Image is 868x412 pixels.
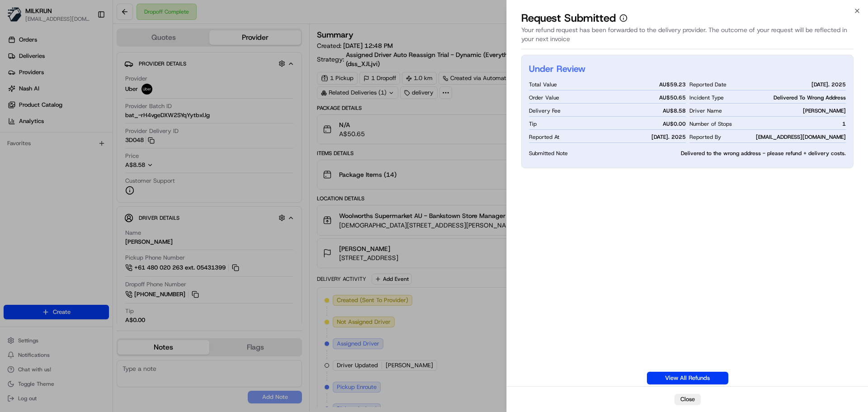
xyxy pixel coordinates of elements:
span: Tip [529,120,537,128]
span: Reported Date [689,81,726,88]
span: Incident Type [689,94,724,101]
span: 1 [842,120,846,128]
span: [DATE]. 2025 [811,81,846,88]
div: Your refund request has been forwarded to the delivery provider. The outcome of your request will... [521,25,854,49]
h2: Under Review [529,62,585,75]
span: AU$ 0.00 [663,120,686,128]
span: [PERSON_NAME] [803,107,846,114]
span: AU$ 8.58 [663,107,686,114]
span: AU$ 50.65 [659,94,686,101]
span: [DATE]. 2025 [651,133,686,141]
span: Delivery Fee [529,107,561,114]
a: View All Refunds [647,372,728,384]
span: AU$ 59.23 [659,81,686,88]
span: Total Value [529,81,557,88]
p: Request Submitted [521,11,616,25]
span: Reported By [689,133,721,141]
span: Order Value [529,94,559,101]
span: Driver Name [689,107,722,114]
span: [EMAIL_ADDRESS][DOMAIN_NAME] [756,133,846,141]
span: Delivered To Wrong Address [774,94,846,101]
span: Number of Stops [689,120,732,128]
span: Reported At [529,133,559,141]
span: Submitted Note [529,150,677,157]
button: Close [675,394,701,405]
span: Delivered to the wrong address - please refund + delivery costs. [681,150,846,157]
